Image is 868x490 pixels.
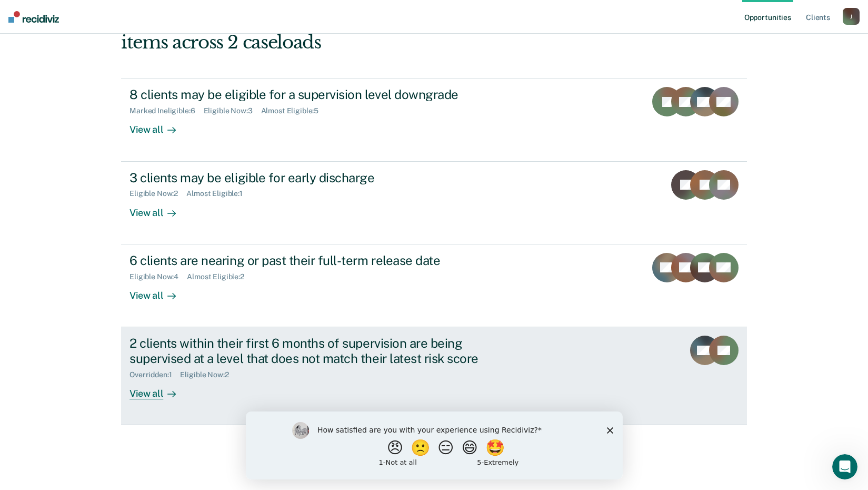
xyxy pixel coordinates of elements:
[129,87,499,102] div: 8 clients may be eligible for a supervision level downgrade
[832,454,857,479] iframe: Intercom live chat
[129,115,188,136] div: View all
[121,244,747,327] a: 6 clients are nearing or past their full-term release dateEligible Now:4Almost Eligible:2View all
[121,162,747,244] a: 3 clients may be eligible for early dischargeEligible Now:2Almost Eligible:1View all
[121,327,747,425] a: 2 clients within their first 6 months of supervision are being supervised at a level that does no...
[261,106,327,115] div: Almost Eligible : 5
[129,189,186,198] div: Eligible Now : 2
[129,379,188,399] div: View all
[129,170,499,185] div: 3 clients may be eligible for early discharge
[129,370,180,379] div: Overridden : 1
[204,106,261,115] div: Eligible Now : 3
[121,78,747,161] a: 8 clients may be eligible for a supervision level downgradeMarked Ineligible:6Eligible Now:3Almos...
[129,281,188,301] div: View all
[187,272,253,281] div: Almost Eligible : 2
[129,106,203,115] div: Marked Ineligible : 6
[129,198,188,219] div: View all
[246,411,623,479] iframe: Survey by Kim from Recidiviz
[129,336,499,366] div: 2 clients within their first 6 months of supervision are being supervised at a level that does no...
[129,272,187,281] div: Eligible Now : 4
[843,8,860,25] button: J
[8,11,59,23] img: Recidiviz
[186,189,251,198] div: Almost Eligible : 1
[180,370,237,379] div: Eligible Now : 2
[129,253,499,268] div: 6 clients are nearing or past their full-term release date
[121,10,622,53] div: Hi, [PERSON_NAME]. We’ve found some outstanding items across 2 caseloads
